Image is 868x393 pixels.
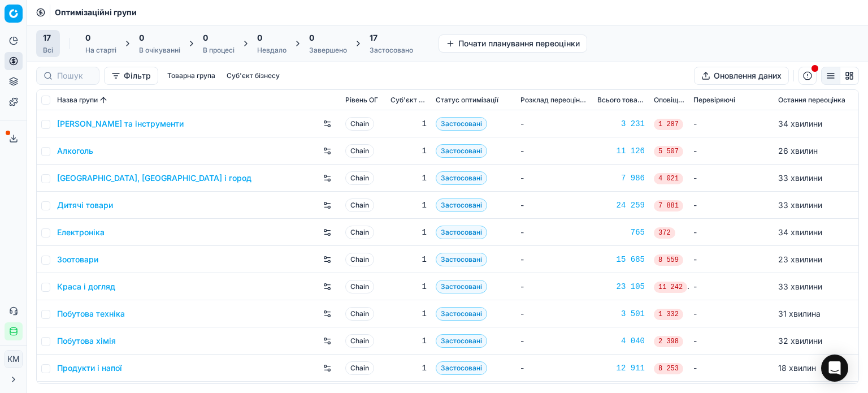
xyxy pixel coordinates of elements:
button: Суб'єкт бізнесу [222,69,284,83]
span: 17 [370,32,377,44]
span: 8 253 [654,363,683,374]
a: Побутова техніка [57,308,125,319]
div: 3 501 [597,308,645,319]
span: 33 хвилини [778,173,822,183]
td: - [689,327,774,355]
span: Chain [345,171,374,185]
span: Застосовані [436,117,487,131]
span: Рівень OГ [345,96,378,105]
a: 3 231 [597,118,645,129]
span: 2 398 [654,336,683,347]
span: 33 хвилини [778,282,822,291]
button: Почати планування переоцінки [439,34,587,53]
div: В процесі [203,46,235,55]
a: 12 911 [597,362,645,374]
span: 372 [654,227,675,239]
button: КM [5,350,23,368]
span: 17 [43,32,51,44]
td: - [689,355,774,382]
td: - [516,219,593,246]
span: 34 хвилини [778,119,822,128]
span: 26 хвилин [778,146,818,156]
a: Електроніка [57,227,105,238]
span: 1 332 [654,309,683,320]
span: Розклад переоцінювання [520,96,588,105]
a: Дитячі товари [57,200,113,211]
td: - [516,110,593,137]
span: 0 [309,32,314,44]
span: 8 559 [654,254,683,266]
span: 31 хвилина [778,309,821,318]
span: Оптимізаційні групи [55,7,137,18]
td: - [516,300,593,327]
span: Застосовані [436,198,487,212]
span: Chain [345,307,374,321]
span: 18 хвилин [778,363,816,373]
span: Всього товарів [597,96,645,105]
span: Застосовані [436,280,487,293]
span: 0 [257,32,262,44]
span: 0 [203,32,208,44]
span: 11 242 [654,282,687,293]
td: - [689,137,774,165]
span: Оповіщення [654,96,684,105]
span: 7 881 [654,200,683,211]
span: Застосовані [436,361,487,375]
span: Перевіряючі [693,96,735,105]
div: 1 [390,227,427,238]
div: Open Intercom Messenger [821,355,848,382]
button: Товарна група [163,69,220,83]
td: - [516,355,593,382]
a: 4 040 [597,335,645,347]
span: 0 [139,32,144,44]
div: 1 [390,281,427,292]
span: 4 021 [654,173,683,184]
span: Застосовані [436,334,487,348]
span: Застосовані [436,307,487,321]
td: - [689,300,774,327]
span: Остання переоцінка [778,96,845,105]
span: Застосовані [436,144,487,158]
span: Назва групи [57,96,98,105]
a: Алкоголь [57,145,93,157]
div: 1 [390,362,427,374]
input: Пошук [57,70,92,81]
span: КM [5,351,22,368]
button: Оновлення даних [694,67,789,85]
a: [GEOGRAPHIC_DATA], [GEOGRAPHIC_DATA] і город [57,172,251,184]
span: Chain [345,334,374,348]
a: 7 986 [597,172,645,184]
td: - [516,192,593,219]
td: - [689,219,774,246]
td: - [516,327,593,355]
a: 24 259 [597,200,645,211]
td: - [689,165,774,192]
a: 11 126 [597,145,645,157]
a: [PERSON_NAME] та інструменти [57,118,184,129]
a: Краса і догляд [57,281,115,292]
div: Всі [43,46,53,55]
td: - [516,137,593,165]
span: 5 507 [654,146,683,157]
span: Chain [345,198,374,212]
a: 765 [597,227,645,238]
div: В очікуванні [139,46,180,55]
span: 1 287 [654,119,683,130]
span: Chain [345,226,374,239]
span: 32 хвилини [778,336,822,346]
nav: breadcrumb [55,7,137,18]
div: 1 [390,172,427,184]
td: - [516,246,593,273]
td: - [689,246,774,273]
a: 15 685 [597,254,645,265]
div: Невдало [257,46,287,55]
a: 23 105 [597,281,645,292]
